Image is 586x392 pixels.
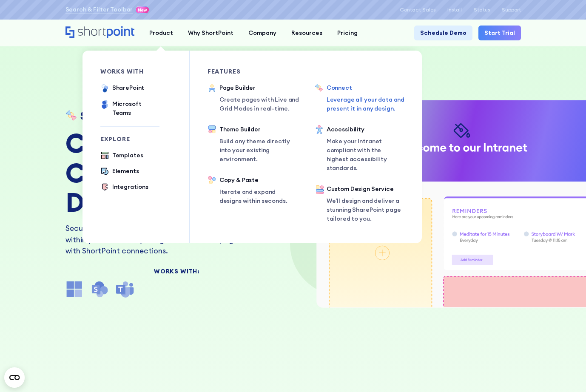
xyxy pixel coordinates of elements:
[315,185,404,225] a: Custom Design ServiceWe’ll design and deliver a stunning SharePoint page tailored to you.
[4,367,25,388] button: Open CMP widget
[219,83,304,92] div: Page Builder
[327,83,412,92] div: Connect
[112,167,139,176] div: Elements
[100,182,148,192] a: Integrations
[478,26,521,40] a: Start Trial
[414,26,472,40] a: Schedule Demo
[112,182,148,191] div: Integrations
[330,26,365,40] a: Pricing
[219,125,297,134] div: Theme Builder
[100,83,145,94] a: SharePoint
[400,7,435,13] a: Contact Sales
[219,176,297,185] div: Copy & Paste
[208,125,297,164] a: Theme BuilderBuild any theme directly into your existing environment.
[327,196,404,223] p: We’ll design and deliver a stunning SharePoint page tailored to you.
[149,28,173,37] div: Product
[219,187,297,205] p: Iterate and expand designs within seconds.
[100,99,159,117] a: Microsoft Teams
[502,7,521,13] a: Support
[65,26,135,39] a: Home
[447,7,462,13] a: Install
[100,68,159,74] div: works with
[116,280,134,298] img: microsoft teams icon
[65,280,83,298] img: microsoft office icon
[291,28,322,37] div: Resources
[208,176,297,205] a: Copy & PasteIterate and expand designs within seconds.
[80,109,193,122] h1: ShortPoint Connect
[327,125,404,134] div: Accessibility
[284,26,330,40] a: Resources
[65,128,289,217] h2: Connect Dynamic Content From Any Data Source
[142,26,181,40] a: Product
[91,280,108,298] img: SharePoint icon
[100,167,139,176] a: Elements
[315,125,404,173] a: AccessibilityMake your Intranet compliant with the highest accessibility standards.
[337,28,358,37] div: Pricing
[327,137,404,173] p: Make your Intranet compliant with the highest accessibility standards.
[188,28,233,37] div: Why ShortPoint
[433,293,586,392] iframe: Chat Widget
[112,151,143,160] div: Templates
[219,137,297,164] p: Build any theme directly into your existing environment.
[112,99,159,117] div: Microsoft Teams
[181,26,241,40] a: Why ShortPoint
[112,83,145,92] div: SharePoint
[65,5,133,14] a: Search & Filter Toolbar
[100,136,159,142] div: Explore
[65,268,289,274] div: Works With:
[208,83,304,113] a: Page BuilderCreate pages with Live and Grid Modes in real-time.
[315,83,412,113] a: ConnectLeverage all your data and present it in any design.
[100,151,143,161] a: Templates
[248,28,276,37] div: Company
[327,95,412,113] p: Leverage all your data and present it in any design.
[241,26,284,40] a: Company
[219,95,304,113] p: Create pages with Live and Grid Modes in real-time.
[208,68,297,74] div: Features
[474,7,490,13] a: Status
[327,185,404,193] div: Custom Design Service
[65,223,250,256] p: Securely integrate data from any source directly within your beautifully designed SharePoint page...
